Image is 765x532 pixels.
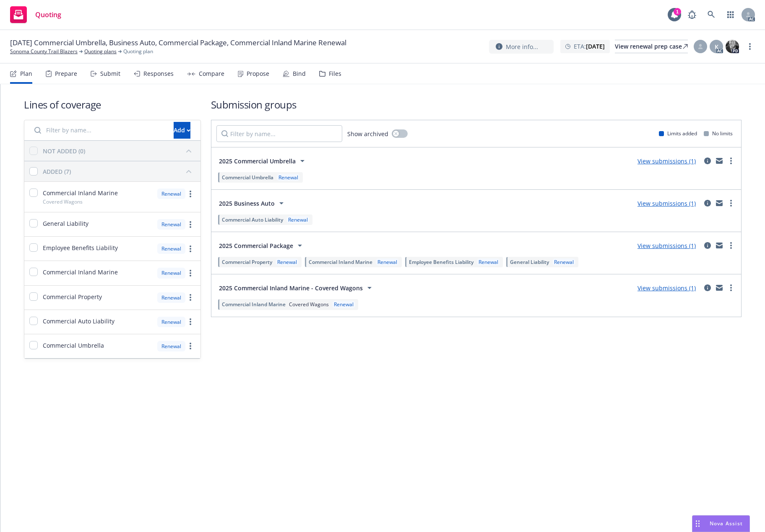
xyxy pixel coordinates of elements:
a: more [185,220,195,230]
a: circleInformation [703,240,713,251]
span: 2025 Commercial Inland Marine - Covered Wagons [219,284,363,292]
div: View renewal prep case [615,40,688,53]
div: Submit [100,70,120,77]
div: Renewal [157,219,185,230]
a: View submissions (1) [637,242,696,250]
a: Search [703,6,720,23]
div: Propose [247,70,269,77]
a: more [185,317,195,327]
a: more [185,292,195,302]
span: Commercial Inland Marine [309,258,372,266]
a: circleInformation [703,156,713,166]
button: 2025 Commercial Package [216,237,307,254]
button: Add [174,122,190,139]
span: Quoting [35,11,61,18]
a: mail [714,283,724,293]
span: General Liability [43,219,88,228]
div: Renewal [157,292,185,303]
a: Quoting plans [84,48,117,55]
a: Quoting [7,3,65,26]
div: Renewal [157,189,185,199]
a: more [745,41,755,52]
div: Bind [293,70,306,77]
div: Renewal [286,216,310,223]
img: photo [726,40,739,53]
span: Nova Assist [710,520,743,527]
span: 2025 Business Auto [219,199,275,208]
a: Switch app [722,6,739,23]
span: ETA : [574,42,605,51]
div: Limits added [659,130,697,137]
span: 2025 Commercial Umbrella [219,157,296,165]
a: View submissions (1) [637,157,696,165]
div: No limits [704,130,733,137]
button: More info... [489,40,554,54]
span: 2025 Commercial Package [219,241,293,250]
h1: Submission groups [211,98,742,111]
span: Employee Benefits Liability [43,243,118,252]
strong: [DATE] [586,42,605,50]
a: circleInformation [703,198,713,208]
div: Compare [199,70,224,77]
a: more [726,240,736,251]
a: more [185,189,195,199]
div: Renewal [277,174,300,181]
span: Commercial Umbrella [43,341,104,350]
div: Responses [143,70,174,77]
button: Nova Assist [692,515,750,532]
span: Show archived [347,129,388,138]
a: mail [714,156,724,166]
div: Renewal [276,258,299,266]
a: more [185,268,195,278]
a: Report a Bug [684,6,700,23]
span: Covered Wagons [289,301,329,308]
div: Renewal [376,258,399,266]
h1: Lines of coverage [24,98,201,111]
a: more [726,283,736,293]
div: Prepare [55,70,77,77]
button: 2025 Business Auto [216,195,289,212]
span: Commercial Auto Liability [222,216,283,223]
div: Files [329,70,341,77]
button: NOT ADDED (0) [43,144,195,158]
div: NOT ADDED (0) [43,147,85,155]
span: Commercial Auto Liability [43,317,114,325]
div: Renewal [332,301,355,308]
a: more [185,244,195,254]
div: Renewal [157,317,185,327]
input: Filter by name... [216,125,342,142]
div: Drag to move [692,516,703,532]
input: Filter by name... [29,122,169,139]
span: Commercial Umbrella [222,174,273,181]
span: [DATE] Commercial Umbrella, Business Auto, Commercial Package, Commercial Inland Marine Renewal [10,38,346,48]
a: View submissions (1) [637,199,696,207]
a: mail [714,198,724,208]
span: General Liability [510,258,549,266]
span: Quoting plan [123,48,153,55]
a: View renewal prep case [615,40,688,53]
span: Commercial Inland Marine [43,189,118,197]
button: 2025 Commercial Umbrella [216,152,310,169]
span: Employee Benefits Liability [409,258,474,266]
span: K [715,42,718,51]
button: 2025 Commercial Inland Marine - Covered Wagons [216,279,377,296]
div: Renewal [157,268,185,278]
button: ADDED (7) [43,165,195,178]
span: Commercial Property [222,258,272,266]
div: Renewal [157,341,185,351]
span: Commercial Property [43,292,102,301]
div: Add [174,122,190,138]
div: Renewal [477,258,500,266]
div: Renewal [157,243,185,254]
a: more [726,198,736,208]
div: Renewal [552,258,575,266]
div: ADDED (7) [43,167,71,176]
div: 1 [674,8,681,15]
a: more [726,156,736,166]
span: Commercial Inland Marine [43,268,118,276]
a: Sonoma County Trail Blazers [10,48,78,55]
a: View submissions (1) [637,284,696,292]
a: more [185,341,195,351]
a: mail [714,240,724,251]
div: Plan [20,70,32,77]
